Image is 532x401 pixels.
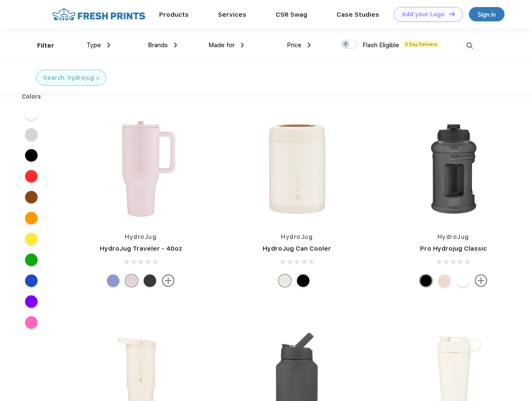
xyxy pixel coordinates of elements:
[463,39,476,53] img: desktop_search.svg
[86,41,101,49] span: Type
[402,11,445,18] div: Add your Logo
[475,274,487,287] img: more.svg
[159,11,189,18] a: Products
[398,113,509,224] img: func=resize&h=266
[107,274,119,287] div: Peri
[125,233,157,240] a: HydroJug
[144,274,156,287] div: Black
[100,245,182,252] a: HydroJug Traveler - 40oz
[37,41,54,51] div: Filter
[362,41,399,49] span: Flash Eligible
[478,10,496,19] div: Sign in
[287,41,301,49] span: Price
[43,74,94,82] div: Search: hydrojug
[125,274,138,287] div: Pink Sand
[263,245,331,252] a: HydroJug Can Cooler
[281,233,313,240] a: HydroJug
[96,77,99,80] img: filter_cancel.svg
[241,113,352,224] img: func=resize&h=266
[438,233,469,240] a: HydroJug
[469,7,504,21] a: Sign in
[174,43,177,48] img: dropdown.png
[456,274,469,287] div: White
[279,274,291,287] div: Cream
[15,92,48,101] div: Colors
[403,41,440,48] span: 5 Day Delivery
[50,7,148,22] img: fo%20logo%202.webp
[148,41,168,49] span: Brands
[241,43,244,48] img: dropdown.png
[107,43,110,48] img: dropdown.png
[297,274,309,287] div: Black
[162,274,175,287] img: more.svg
[438,274,451,287] div: Pink Sand
[85,113,196,224] img: func=resize&h=266
[449,12,455,16] img: DT
[420,274,432,287] div: Black
[308,43,311,48] img: dropdown.png
[208,41,235,49] span: Made for
[420,245,487,252] a: Pro Hydrojug Classic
